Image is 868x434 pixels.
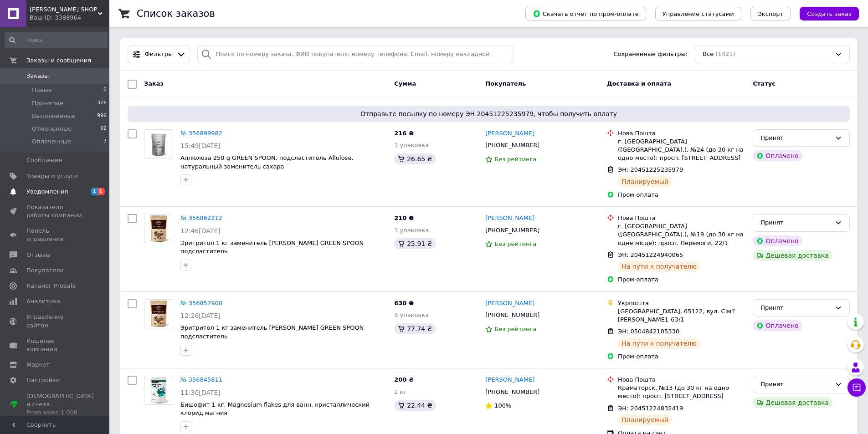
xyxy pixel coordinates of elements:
[618,376,745,384] div: Нова Пошта
[91,188,98,195] span: 1
[760,218,831,228] div: Принят
[394,130,414,137] span: 216 ₴
[618,129,745,138] div: Нова Пошта
[750,7,791,20] button: Экспорт
[394,300,414,306] span: 630 ₴
[32,86,52,94] span: Новые
[97,112,107,120] span: 996
[32,138,71,146] span: Оплаченные
[103,86,107,94] span: 0
[618,176,672,187] div: Планируемый
[144,214,173,243] a: Фото товару
[618,338,700,349] div: На пути к получателю
[618,214,745,222] div: Нова Пошта
[760,303,831,313] div: Принят
[26,188,68,196] span: Уведомления
[607,80,671,87] span: Доставка и оплата
[131,109,846,118] span: Отправьте посылку по номеру ЭН 20451225235979, чтобы получить оплату
[144,376,173,405] a: Фото товару
[847,378,866,397] button: Чат с покупателем
[394,142,429,148] span: 1 упаковка
[180,401,370,417] a: Бишофит 1 кг, Magnesium flakes для ванн, кристаллический хлорид магния
[98,188,105,195] span: 1
[144,376,173,404] img: Фото товару
[485,299,534,308] a: [PERSON_NAME]
[32,125,72,133] span: Отмененные
[618,328,679,335] span: ЭН: 0504842105330
[180,142,221,149] span: 15:49[DATE]
[485,376,534,384] a: [PERSON_NAME]
[26,297,60,306] span: Аналитика
[394,80,416,87] span: Сумма
[663,10,734,17] span: Управление статусами
[618,307,745,324] div: [GEOGRAPHIC_DATA], 65122, вул. Сім'ї [PERSON_NAME], 63/1
[494,402,511,409] span: 100%
[394,227,429,234] span: 1 упаковка
[100,125,107,133] span: 92
[618,166,683,173] span: ЭН: 20451225235979
[32,99,63,107] span: Принятые
[32,112,76,120] span: Выполненные
[483,139,541,151] div: [PHONE_NUMBER]
[26,361,50,369] span: Маркет
[618,384,745,400] div: Краматорск, №13 (до 30 кг на одно место): просп. [STREET_ADDRESS]
[144,214,173,243] img: Фото товару
[618,405,683,412] span: ЭН: 20451224832419
[753,150,802,161] div: Оплачено
[144,300,173,328] img: Фото товару
[144,80,164,87] span: Заказ
[180,324,364,340] a: Эритритол 1 кг заменитель [PERSON_NAME] GREEN SPOON подсластитель
[758,10,783,17] span: Экспорт
[26,156,62,164] span: Сообщения
[494,326,536,332] span: Без рейтинга
[197,46,514,63] input: Поиск по номеру заказа, ФИО покупателя, номеру телефона, Email, номеру накладной
[394,376,414,383] span: 200 ₴
[26,227,84,243] span: Панель управления
[30,5,98,14] span: VIROLA SHOP
[144,299,173,328] a: Фото товару
[26,337,84,353] span: Кошелек компании
[144,130,173,158] img: Фото товару
[791,10,859,17] a: Создать заказ
[26,392,94,417] span: [DEMOGRAPHIC_DATA] и счета
[760,133,831,143] div: Принят
[180,130,222,137] a: № 356899982
[26,376,60,384] span: Настройки
[180,227,221,235] span: 12:46[DATE]
[760,380,831,389] div: Принят
[394,311,429,318] span: 3 упаковка
[26,56,91,65] span: Заказы и сообщения
[180,154,354,170] a: Аллюлоза 250 g GREEN SPOON, подсластитель Allulose, натуральный заменитель сахара
[613,50,688,59] span: Сохраненные фильтры:
[703,50,714,59] span: Все
[26,313,84,329] span: Управление сайтом
[394,400,436,411] div: 22.44 ₴
[180,240,364,255] a: Эритритол 1 кг заменитель [PERSON_NAME] GREEN SPOON подсластитель
[137,8,215,19] h1: Список заказов
[144,129,173,158] a: Фото товару
[618,251,683,258] span: ЭН: 20451224940065
[483,225,541,236] div: [PHONE_NUMBER]
[618,191,745,199] div: Пром-оплата
[180,376,222,383] a: № 356845811
[618,222,745,247] div: г. [GEOGRAPHIC_DATA] ([GEOGRAPHIC_DATA].), №19 (до 30 кг на одне місце): просп. Перемоги, 22/1
[618,299,745,307] div: Укрпошта
[26,72,49,80] span: Заказы
[485,129,534,138] a: [PERSON_NAME]
[5,32,108,48] input: Поиск
[618,138,745,163] div: г. [GEOGRAPHIC_DATA] ([GEOGRAPHIC_DATA].), №24 (до 30 кг на одно место): просп. [STREET_ADDRESS]
[97,99,107,107] span: 326
[394,153,436,164] div: 26.65 ₴
[525,7,646,20] button: Скачать отчет по пром-оплате
[800,7,859,20] button: Создать заказ
[753,235,802,246] div: Оплачено
[485,214,534,223] a: [PERSON_NAME]
[485,80,526,87] span: Покупатель
[753,80,776,87] span: Статус
[26,203,84,220] span: Показатели работы компании
[394,214,414,221] span: 210 ₴
[753,250,832,261] div: Дешевая доставка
